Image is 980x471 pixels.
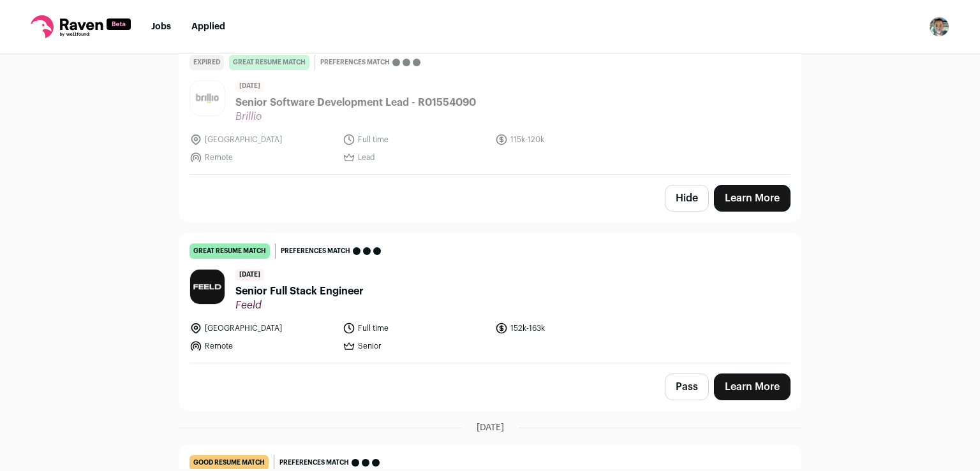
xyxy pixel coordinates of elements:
button: Hide [665,185,709,212]
li: Remote [189,151,335,164]
li: Lead [343,151,488,164]
li: Full time [343,133,488,146]
li: Senior [343,340,488,352]
span: Feeld [235,299,364,312]
img: 5b345a066ad3074164e30e5dbf7aa273d8bc18ba55eba50782ca0546db2cac9b.jpg [190,91,225,106]
div: Expired [189,55,224,70]
a: Learn More [714,185,791,212]
a: Jobs [151,22,171,31]
span: Preferences match [279,456,349,469]
span: Preferences match [320,56,390,69]
li: Full time [343,322,488,335]
button: Pass [665,373,709,400]
div: great resume match [189,243,270,259]
li: 115k-120k [495,133,641,146]
button: Open dropdown [929,17,949,37]
img: b38f90d0099ef91586c4386c0e06d98a41648cf589b6979359e2f62ff96f46bb.jpg [190,270,225,304]
span: Senior Software Development Lead - R01554090 [235,95,476,110]
li: [GEOGRAPHIC_DATA] [189,133,335,146]
img: 19917917-medium_jpg [929,17,949,37]
span: [DATE] [235,80,264,92]
a: Applied [191,22,225,31]
span: [DATE] [235,269,264,281]
div: great resume match [229,55,309,70]
a: great resume match Preferences match [DATE] Senior Full Stack Engineer Feeld [GEOGRAPHIC_DATA] Fu... [179,233,801,363]
span: Preferences match [281,245,350,257]
li: Remote [189,340,335,352]
li: 152k-163k [495,322,641,335]
span: [DATE] [477,421,504,434]
div: good resume match [189,455,269,470]
span: Brillio [235,110,476,123]
a: Learn More [714,373,791,400]
a: Expired great resume match Preferences match [DATE] Senior Software Development Lead - R01554090 ... [179,45,801,174]
li: [GEOGRAPHIC_DATA] [189,322,335,335]
span: Senior Full Stack Engineer [235,284,364,299]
